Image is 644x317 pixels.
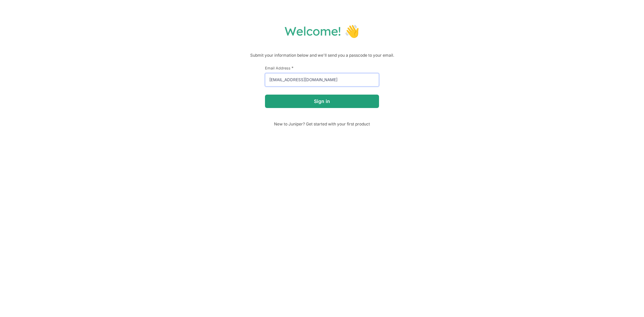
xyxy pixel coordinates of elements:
[265,65,379,70] label: Email Address
[7,52,637,59] p: Submit your information below and we'll send you a passcode to your email.
[265,121,379,126] span: New to Juniper? Get started with your first product
[291,65,293,70] span: This field is required.
[265,95,379,108] button: Sign in
[265,73,379,87] input: email@example.com
[7,23,637,39] h1: Welcome! 👋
